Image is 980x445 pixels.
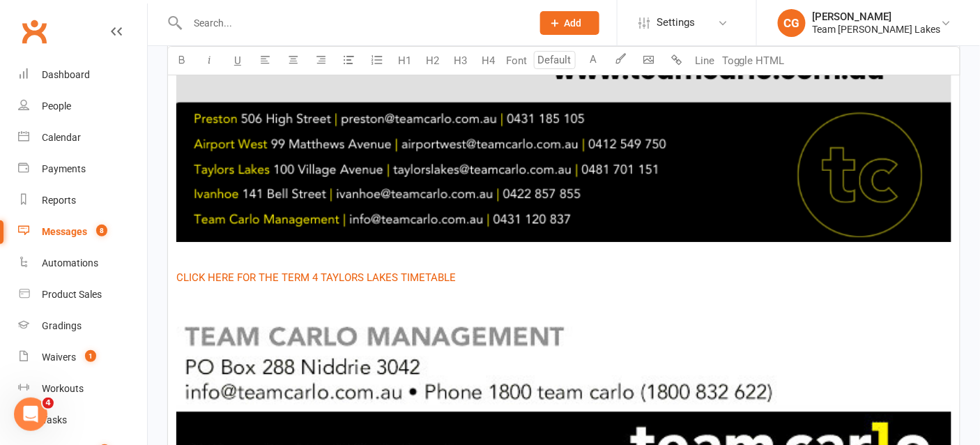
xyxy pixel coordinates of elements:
span: 4 [43,398,54,409]
div: Workouts [42,383,84,394]
span: 8 [96,225,107,236]
a: Workouts [18,373,147,405]
div: Waivers [42,352,76,363]
input: Search... [183,13,522,33]
span: Settings [657,7,695,38]
button: H4 [475,47,503,75]
button: H3 [447,47,475,75]
div: Product Sales [42,289,102,300]
a: Payments [18,153,147,185]
div: CG [778,9,806,37]
div: Calendar [42,132,81,143]
a: People [18,91,147,122]
a: Dashboard [18,59,147,91]
a: Product Sales [18,279,147,310]
a: Waivers 1 [18,342,147,373]
span: Add [565,17,582,29]
div: Gradings [42,320,82,331]
a: Automations [18,248,147,279]
span: CLICK HERE FOR THE TERM 4 TAYLORS LAKES TIMETABLE [176,271,456,284]
button: Line [691,47,719,75]
a: Clubworx [17,14,52,49]
div: People [42,100,71,112]
a: Tasks [18,405,147,436]
button: Add [540,11,599,35]
span: 1 [85,350,96,362]
button: Font [503,47,530,75]
button: H2 [419,47,447,75]
a: Calendar [18,122,147,153]
a: Gradings [18,310,147,342]
div: Automations [42,257,98,269]
button: H1 [391,47,419,75]
div: Dashboard [42,69,90,80]
input: Default [534,51,576,69]
button: U [224,47,252,75]
a: Reports [18,185,147,216]
span: U [234,54,241,67]
iframe: Intercom live chat [14,398,47,431]
div: [PERSON_NAME] [813,10,941,23]
div: Reports [42,195,76,206]
div: Messages [42,226,87,237]
div: Team [PERSON_NAME] Lakes [813,23,941,36]
button: A [579,47,607,75]
a: Messages 8 [18,216,147,248]
button: Toggle HTML [719,47,788,75]
div: Tasks [42,414,67,425]
div: Payments [42,163,86,174]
